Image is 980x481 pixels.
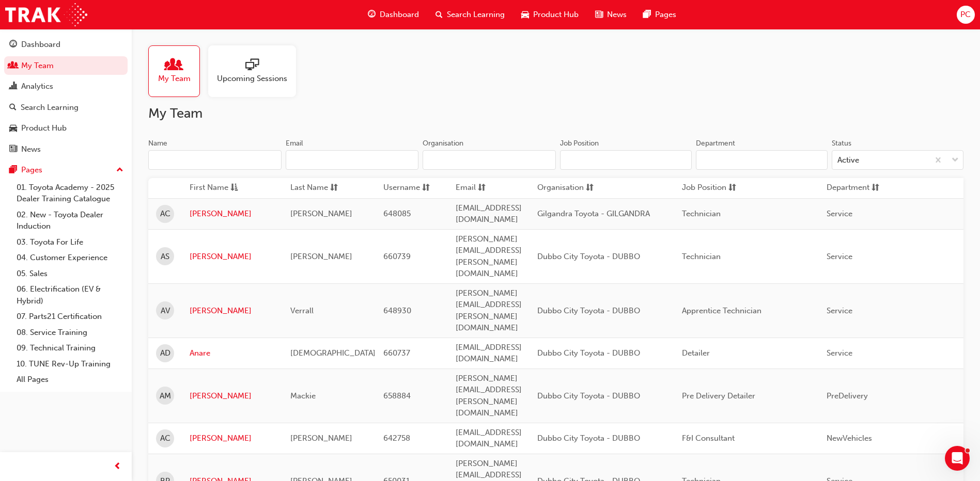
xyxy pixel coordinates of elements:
[4,33,128,161] button: DashboardMy TeamAnalyticsSearch LearningProduct HubNews
[478,182,486,195] span: sorting-icon
[290,182,328,195] span: Last Name
[827,209,852,218] span: Service
[230,182,238,195] span: asc-icon
[9,145,17,154] span: news-icon
[190,305,275,317] a: [PERSON_NAME]
[12,234,128,250] a: 03. Toyota For Life
[383,209,411,218] span: 648085
[9,40,17,50] span: guage-icon
[682,306,761,315] span: Apprentice Technician
[607,9,627,21] span: News
[160,390,171,402] span: AM
[682,348,710,358] span: Detailer
[12,309,128,325] a: 07. Parts21 Certification
[148,150,282,170] input: Name
[4,56,128,75] a: My Team
[9,103,17,113] span: search-icon
[456,343,522,364] span: [EMAIL_ADDRESS][DOMAIN_NAME]
[4,140,128,159] a: News
[9,124,17,133] span: car-icon
[9,82,17,91] span: chart-icon
[537,209,650,218] span: Gilgandra Toyota - GILGANDRA
[456,428,522,449] span: [EMAIL_ADDRESS][DOMAIN_NAME]
[116,164,123,177] span: up-icon
[4,98,128,117] a: Search Learning
[383,348,410,358] span: 660737
[456,203,522,225] span: [EMAIL_ADDRESS][DOMAIN_NAME]
[537,434,640,443] span: Dubbo City Toyota - DUBBO
[456,288,522,333] span: [PERSON_NAME][EMAIL_ADDRESS][PERSON_NAME][DOMAIN_NAME]
[447,9,505,21] span: Search Learning
[290,182,347,195] button: Last Namesorting-icon
[682,434,735,443] span: F&I Consultant
[586,182,594,195] span: sorting-icon
[12,372,128,388] a: All Pages
[380,9,419,21] span: Dashboard
[537,306,640,315] span: Dubbo City Toyota - DUBBO
[422,182,430,195] span: sorting-icon
[148,45,208,97] a: My Team
[827,182,869,195] span: Department
[537,252,640,261] span: Dubbo City Toyota - DUBBO
[560,138,599,149] div: Job Position
[208,45,304,97] a: Upcoming Sessions
[945,446,970,471] iframe: Intercom live chat
[537,182,584,195] span: Organisation
[696,150,828,170] input: Department
[330,182,338,195] span: sorting-icon
[4,161,128,180] button: Pages
[827,306,852,315] span: Service
[427,4,513,25] a: search-iconSearch Learning
[635,4,685,25] a: pages-iconPages
[827,182,883,195] button: Departmentsorting-icon
[533,9,579,21] span: Product Hub
[245,58,259,73] span: sessionType_ONLINE_URL-icon
[190,208,275,220] a: [PERSON_NAME]
[383,434,410,443] span: 642758
[456,182,476,195] span: Email
[456,182,512,195] button: Emailsorting-icon
[4,119,128,138] a: Product Hub
[190,347,275,359] a: Anare
[21,122,67,134] div: Product Hub
[595,8,603,21] span: news-icon
[832,138,851,149] div: Status
[696,138,735,149] div: Department
[383,391,411,400] span: 658884
[837,154,859,166] div: Active
[521,8,529,21] span: car-icon
[368,8,376,21] span: guage-icon
[4,77,128,96] a: Analytics
[827,434,872,443] span: NewVehicles
[12,250,128,266] a: 04. Customer Experience
[560,150,692,170] input: Job Position
[435,8,443,21] span: search-icon
[290,209,352,218] span: [PERSON_NAME]
[423,150,556,170] input: Organisation
[12,325,128,341] a: 08. Service Training
[290,434,352,443] span: [PERSON_NAME]
[286,150,419,170] input: Email
[383,306,411,315] span: 648930
[827,391,868,400] span: PreDelivery
[383,182,420,195] span: Username
[190,432,275,444] a: [PERSON_NAME]
[952,154,959,167] span: down-icon
[161,305,170,317] span: AV
[682,391,755,400] span: Pre Delivery Detailer
[12,266,128,282] a: 05. Sales
[217,73,287,85] span: Upcoming Sessions
[537,348,640,358] span: Dubbo City Toyota - DUBBO
[728,182,736,195] span: sorting-icon
[9,61,17,71] span: people-icon
[5,3,87,26] img: Trak
[12,281,128,309] a: 06. Electrification (EV & Hybrid)
[682,209,721,218] span: Technician
[290,306,314,315] span: Verrall
[587,4,635,25] a: news-iconNews
[148,105,963,122] h2: My Team
[190,251,275,263] a: [PERSON_NAME]
[12,180,128,207] a: 01. Toyota Academy - 2025 Dealer Training Catalogue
